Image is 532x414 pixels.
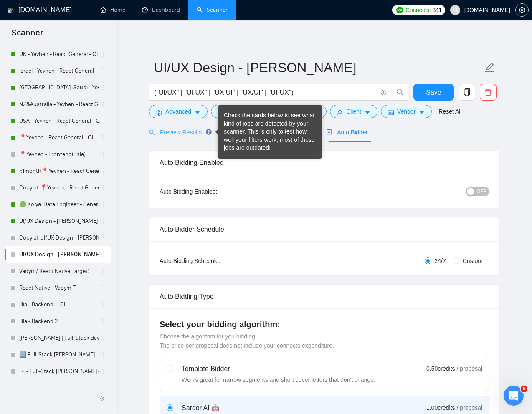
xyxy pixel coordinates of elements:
[457,404,482,412] span: / proposal
[142,6,180,13] a: dashboardDashboard
[19,296,99,313] a: Illia - Backend 1- CL
[5,79,111,96] li: UAE+Saudi - Yevhen - React General - СL
[197,6,228,13] a: searchScanner
[99,84,106,91] span: holder
[5,146,111,163] li: 📍Yevhen - Frontend(Title)
[365,109,370,116] span: caret-down
[160,256,269,265] div: Auto Bidding Schedule:
[326,129,367,136] span: Auto Bidder
[504,386,524,406] iframe: Intercom live chat
[19,246,99,263] a: UI/UX Design - [PERSON_NAME]
[5,380,111,396] li: 📈 On - Vadym Y. Looker Studio
[205,128,213,136] div: Tooltip anchor
[459,88,475,96] span: copy
[5,363,111,380] li: 🔹- Full-Stack Dmytro Mach - CL
[5,313,111,330] li: Illia - Backend 2
[19,96,99,113] a: NZ&Australia - Yevhen - React General - СL
[5,129,111,146] li: 📍Yevhen - React General - СL
[5,27,50,44] span: Scanner
[99,368,106,375] span: holder
[99,285,106,291] span: holder
[160,318,489,330] h4: Select your bidding algorithm:
[100,6,125,13] a: homeHome
[476,187,486,196] span: OFF
[99,301,106,308] span: holder
[452,7,458,13] span: user
[99,101,106,108] span: holder
[5,330,111,346] li: Illia Soroka | Full-Stack dev
[330,105,377,118] button: userClientcaret-down
[5,280,111,296] li: React Native - Vadym T
[431,256,449,265] span: 24/7
[19,113,99,129] a: USA - Yevhen - React General - СL
[99,251,106,258] span: holder
[99,151,106,158] span: holder
[195,109,200,116] span: caret-down
[5,346,111,363] li: 1️⃣ Full-Stack Dmytro Mach
[433,5,442,15] span: 341
[182,364,375,374] div: Template Bidder
[413,84,454,101] button: Save
[426,403,455,412] span: 1.00 credits
[19,179,99,196] a: Copy of 📍Yevhen - React General - СL
[480,88,496,96] span: delete
[5,113,111,129] li: USA - Yevhen - React General - СL
[149,105,208,118] button: settingAdvancedcaret-down
[457,364,482,373] span: / proposal
[19,363,99,380] a: 🔹- Full-Stack [PERSON_NAME] - CL
[19,313,99,330] a: Illia - Backend 2
[7,4,13,17] img: logo
[480,84,497,101] button: delete
[149,129,155,135] span: search
[5,163,111,179] li: <1month📍Yevhen - React General - СL
[99,201,106,208] span: holder
[154,87,377,98] input: Search Freelance Jobs...
[19,46,99,63] a: UK - Yevhen - React General - СL
[99,184,106,191] span: holder
[160,285,489,308] div: Auto Bidding Type
[224,111,316,152] div: Check the cards below to see what kind of jobs are detected by your scanner. This is only to test...
[419,109,425,116] span: caret-down
[5,46,111,63] li: UK - Yevhen - React General - СL
[99,118,106,124] span: holder
[326,129,332,135] span: robot
[99,134,106,141] span: holder
[388,109,394,116] span: idcard
[405,5,431,15] span: Connects:
[459,256,486,265] span: Custom
[211,105,278,118] button: barsJob Categorycaret-down
[19,196,99,213] a: 🟢 Kolya. Data Engineer - General
[99,394,108,403] span: double-left
[459,84,475,101] button: copy
[99,335,106,341] span: holder
[19,330,99,346] a: [PERSON_NAME] | Full-Stack dev
[99,235,106,241] span: holder
[19,129,99,146] a: 📍Yevhen - React General - СL
[397,107,415,116] span: Vendor
[19,163,99,179] a: <1month📍Yevhen - React General - СL
[149,129,209,136] span: Preview Results
[160,187,269,196] div: Auto Bidding Enabled:
[160,217,489,241] div: Auto Bidder Schedule
[99,218,106,225] span: holder
[19,280,99,296] a: React Native - Vadym T
[99,168,106,174] span: holder
[156,109,162,116] span: setting
[396,7,403,13] img: upwork-logo.png
[381,105,432,118] button: idcardVendorcaret-down
[19,213,99,230] a: UI/UX Design - [PERSON_NAME]
[5,63,111,79] li: Israel - Yevhen - React General - СL
[99,68,106,74] span: holder
[5,196,111,213] li: 🟢 Kolya. Data Engineer - General
[5,230,111,246] li: Copy of UI/UX Design - Mariana Derevianko
[99,51,106,58] span: holder
[19,79,99,96] a: [GEOGRAPHIC_DATA]+Saudi - Yevhen - React General - СL
[438,107,461,116] a: Reset All
[19,346,99,363] a: 1️⃣ Full-Stack [PERSON_NAME]
[160,151,489,174] div: Auto Bidding Enabled
[160,333,334,349] span: Choose the algorithm for you bidding. The price per proposal does not include your connects expen...
[5,246,111,263] li: UI/UX Design - Natalia
[5,179,111,196] li: Copy of 📍Yevhen - React General - СL
[19,146,99,163] a: 📍Yevhen - Frontend(Title)
[5,213,111,230] li: UI/UX Design - Mariana Derevianko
